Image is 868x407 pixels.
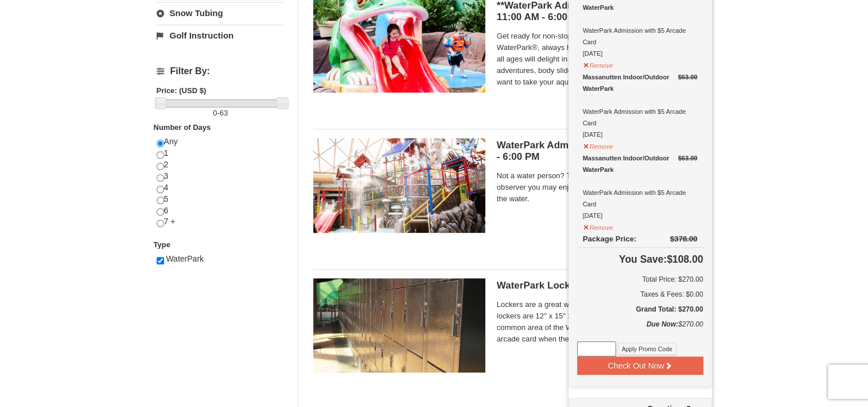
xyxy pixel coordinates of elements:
span: 0 [213,109,217,117]
div: Massanutten Indoor/Outdoor WaterPark [583,71,698,94]
img: 6619917-744-d8335919.jpg [313,138,485,232]
strong: Due Now: [647,320,678,328]
strong: Type [154,240,170,249]
h4: $108.00 [577,254,703,265]
div: WaterPark Admission with $5 Arcade Card [DATE] [583,152,698,221]
span: Lockers are a great way to keep your valuables safe. The lockers are 12" x 15" x 18" in size and ... [497,299,698,345]
span: WaterPark [166,254,204,263]
span: 63 [220,109,228,117]
span: You Save: [619,254,667,265]
div: $270.00 [577,318,703,341]
button: Remove [583,219,614,233]
h5: WaterPark Admission- Observer | 11:00 AM - 6:00 PM [497,140,698,163]
h6: Total Price: $270.00 [577,274,703,285]
h5: Grand Total: $270.00 [577,304,703,315]
del: $63.00 [678,155,698,162]
div: Taxes & Fees: $0.00 [577,289,703,300]
span: Not a water person? Then this ticket is just for you. As an observer you may enjoy the WaterPark ... [497,170,698,205]
strong: Price: (USD $) [157,86,207,95]
button: Apply Promo Code [618,343,676,355]
button: Remove [583,138,614,152]
span: Package Price: [583,235,637,243]
button: Remove [583,57,614,71]
del: $378.00 [670,235,698,243]
button: Check Out Now [577,356,703,375]
del: $63.00 [678,74,698,80]
div: WaterPark Admission with $5 Arcade Card [DATE] [583,71,698,140]
a: Snow Tubing [157,2,285,24]
div: Any 1 2 3 4 5 6 7 + [157,136,285,239]
strong: Number of Days [154,123,211,132]
h4: Filter By: [157,66,285,76]
h5: WaterPark Locker Rental [497,280,698,291]
a: Golf Instruction [157,25,285,46]
label: - [157,107,285,119]
div: Massanutten Indoor/Outdoor WaterPark [583,152,698,175]
img: 6619917-1005-d92ad057.png [313,278,485,373]
span: Get ready for non-stop thrills at the Massanutten WaterPark®, always heated to 84° Fahrenheit. Ch... [497,30,698,88]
